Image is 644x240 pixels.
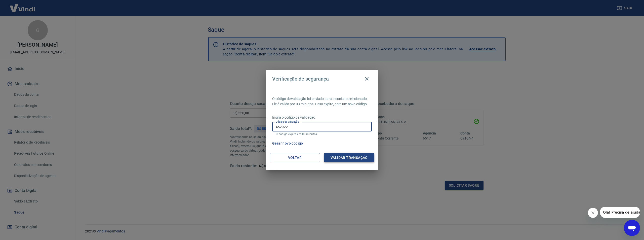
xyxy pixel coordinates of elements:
[324,153,374,162] button: Validar transação
[276,120,299,124] label: Código de validação
[272,96,372,107] p: O código de validação foi enviado para o contato selecionado. Ele é válido por 03 minutos. Caso e...
[270,153,320,162] button: Voltar
[588,208,598,218] iframe: Fechar mensagem
[272,76,329,82] h4: Verificação de segurança
[276,132,368,136] p: O código expira em 03 minutos.
[272,115,372,120] p: Insira o código de validação
[3,4,42,8] span: Olá! Precisa de ajuda?
[270,139,305,148] button: Gerar novo código
[600,207,640,218] iframe: Mensagem da empresa
[624,220,640,236] iframe: Botão para abrir a janela de mensagens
